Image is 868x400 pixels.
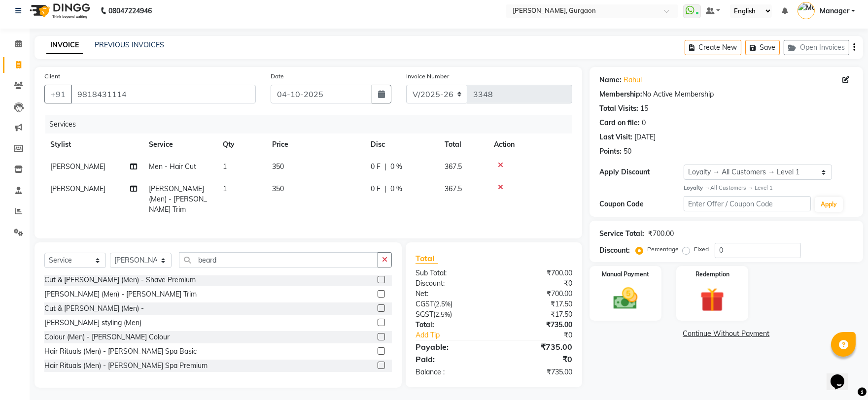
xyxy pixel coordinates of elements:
[390,162,402,172] span: 0 %
[384,162,386,172] span: |
[494,289,580,299] div: ₹700.00
[494,320,580,330] div: ₹735.00
[445,184,462,193] span: 367.5
[695,270,729,279] label: Redemption
[648,229,674,239] div: ₹700.00
[44,332,170,342] div: Colour (Men) - [PERSON_NAME] Colour
[44,303,144,314] div: Cut & [PERSON_NAME] (Men) -
[624,75,642,85] a: Rahul
[416,310,433,319] span: SGST
[494,299,580,309] div: ₹17.50
[815,197,843,212] button: Apply
[45,115,580,133] div: Services
[272,184,284,193] span: 350
[784,40,849,55] button: Open Invoices
[508,330,580,340] div: ₹0
[46,36,83,54] a: INVOICE
[408,268,494,278] div: Sub Total:
[599,167,684,177] div: Apply Discount
[599,103,638,114] div: Total Visits:
[445,162,462,171] span: 367.5
[271,72,284,81] label: Date
[591,329,861,339] a: Continue Without Payment
[44,361,208,371] div: Hair Rituals (Men) - [PERSON_NAME] Spa Premium
[408,341,494,353] div: Payable:
[44,72,60,81] label: Client
[416,253,438,264] span: Total
[599,229,644,239] div: Service Total:
[44,289,197,300] div: [PERSON_NAME] (Men) - [PERSON_NAME] Trim
[694,245,709,254] label: Fixed
[820,6,849,16] span: Manager
[179,252,378,267] input: Search or Scan
[408,299,494,309] div: ( )
[371,162,381,172] span: 0 F
[143,133,217,156] th: Service
[745,40,780,55] button: Save
[647,245,679,254] label: Percentage
[599,199,684,209] div: Coupon Code
[798,2,815,19] img: Manager
[642,118,646,128] div: 0
[71,85,256,103] input: Search by Name/Mobile/Email/Code
[599,245,630,256] div: Discount:
[365,133,439,156] th: Disc
[223,162,227,171] span: 1
[684,196,811,211] input: Enter Offer / Coupon Code
[408,330,508,340] a: Add Tip
[50,162,105,171] span: [PERSON_NAME]
[599,146,622,157] div: Points:
[602,270,649,279] label: Manual Payment
[44,346,197,357] div: Hair Rituals (Men) - [PERSON_NAME] Spa Basic
[408,320,494,330] div: Total:
[640,103,648,114] div: 15
[599,89,853,100] div: No Active Membership
[684,184,710,191] strong: Loyalty →
[266,133,365,156] th: Price
[272,162,284,171] span: 350
[384,184,386,194] span: |
[436,300,451,308] span: 2.5%
[149,162,196,171] span: Men - Hair Cut
[408,289,494,299] div: Net:
[624,146,631,157] div: 50
[693,285,732,315] img: _gift.svg
[149,184,207,214] span: [PERSON_NAME] (Men) - [PERSON_NAME] Trim
[217,133,266,156] th: Qty
[390,184,402,194] span: 0 %
[599,75,622,85] div: Name:
[494,353,580,365] div: ₹0
[223,184,227,193] span: 1
[685,40,741,55] button: Create New
[488,133,572,156] th: Action
[44,318,141,328] div: [PERSON_NAME] styling (Men)
[494,367,580,377] div: ₹735.00
[606,285,645,313] img: _cash.svg
[494,268,580,278] div: ₹700.00
[44,275,196,285] div: Cut & [PERSON_NAME] (Men) - Shave Premium
[599,89,642,100] div: Membership:
[406,72,449,81] label: Invoice Number
[95,40,164,49] a: PREVIOUS INVOICES
[408,309,494,320] div: ( )
[599,118,640,128] div: Card on file:
[44,85,72,103] button: +91
[50,184,105,193] span: [PERSON_NAME]
[408,353,494,365] div: Paid:
[416,300,434,308] span: CGST
[494,309,580,320] div: ₹17.50
[494,278,580,289] div: ₹0
[371,184,381,194] span: 0 F
[408,278,494,289] div: Discount:
[684,184,853,192] div: All Customers → Level 1
[435,310,450,318] span: 2.5%
[827,361,858,390] iframe: chat widget
[634,132,656,142] div: [DATE]
[408,367,494,377] div: Balance :
[439,133,488,156] th: Total
[599,132,632,142] div: Last Visit:
[44,133,143,156] th: Stylist
[494,341,580,353] div: ₹735.00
